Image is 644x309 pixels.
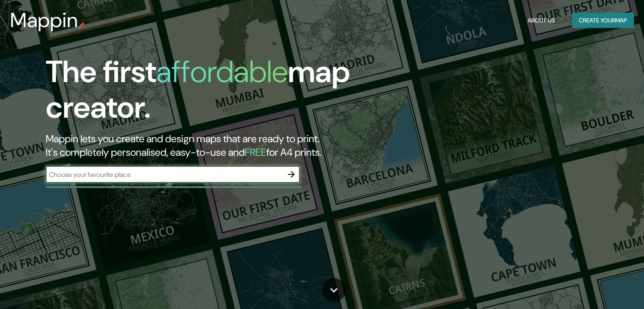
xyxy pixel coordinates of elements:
button: About Us [524,13,558,28]
iframe: Help widget launcher [569,276,635,300]
img: mappin-pin [78,22,85,29]
button: Create yourmap [572,13,634,28]
h1: affordable [156,52,288,91]
h3: Mappin [10,8,78,32]
h5: FREE [245,146,266,159]
input: Choose your favourite place [46,170,283,179]
h1: The first map creator. [46,54,368,132]
h2: Mappin lets you create and design maps that are ready to print. It's completely personalised, eas... [46,132,368,159]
